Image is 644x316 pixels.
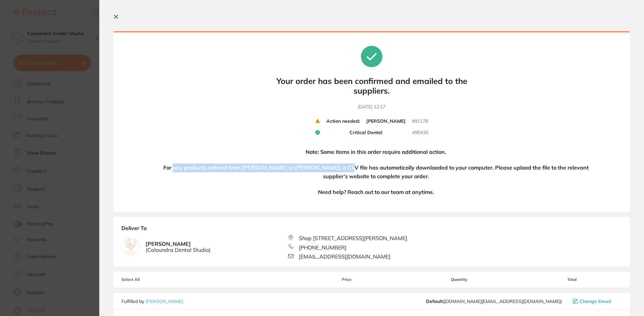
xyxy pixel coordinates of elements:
[299,253,390,259] span: [EMAIL_ADDRESS][DOMAIN_NAME]
[426,298,443,304] b: Default
[358,104,385,110] time: [DATE] 12:17
[297,277,396,282] span: Price
[299,244,346,250] span: [PHONE_NUMBER]
[326,118,360,124] b: Action needed:
[580,299,611,304] span: Change Email
[160,164,591,181] h4: For any products ordered from [PERSON_NAME] or [PERSON_NAME], a CSV file has automatically downlo...
[306,148,446,156] h4: Note: Some items in this order require additional action.
[146,241,211,253] b: [PERSON_NAME]
[146,247,211,253] span: ( Caloundra Dental Studio )
[122,238,140,256] img: empty.jpg
[397,277,522,282] span: Quantity
[121,299,183,304] p: Fulfilled by
[350,130,382,136] b: Critical Dental
[271,76,472,96] b: Your order has been confirmed and emailed to the suppliers.
[522,277,622,282] span: Total
[121,225,622,235] b: Deliver To
[412,130,428,136] small: # 90435
[571,298,622,304] button: Change Email
[426,299,562,304] span: customer.care@henryschein.com.au
[121,277,189,282] span: Select All
[412,118,428,124] small: # 91178
[318,188,434,197] h4: Need help? Reach out to our team at anytime.
[146,298,183,304] a: [PERSON_NAME]
[299,235,407,241] span: Shop [STREET_ADDRESS][PERSON_NAME]
[366,118,406,124] b: [PERSON_NAME]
